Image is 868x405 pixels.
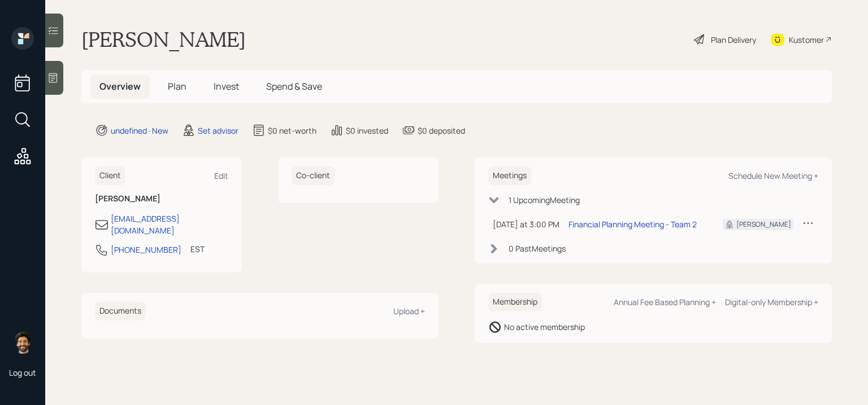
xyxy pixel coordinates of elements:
div: 0 Past Meeting s [509,243,566,254]
div: Financial Planning Meeting - Team 2 [568,218,697,230]
div: Log out [9,367,36,378]
div: Annual Fee Based Planning + [614,297,716,307]
span: Plan [168,80,186,93]
h6: Meetings [488,166,531,185]
div: Digital-only Membership + [725,297,818,307]
h6: Co-client [292,166,335,185]
h6: Membership [488,293,542,311]
div: [DATE] at 3:00 PM [493,218,559,230]
span: Invest [214,80,239,93]
div: $0 deposited [418,125,465,137]
div: EST [190,243,205,255]
div: Plan Delivery [711,34,756,46]
div: Kustomer [789,34,824,46]
div: $0 net-worth [268,125,316,137]
div: [PHONE_NUMBER] [111,244,181,256]
span: Overview [99,80,141,93]
div: undefined · New [111,125,168,137]
div: Set advisor [198,125,238,137]
h6: Documents [95,302,146,320]
div: [EMAIL_ADDRESS][DOMAIN_NAME] [111,213,228,236]
img: eric-schwartz-headshot.png [11,331,34,354]
div: [PERSON_NAME] [736,219,791,230]
div: Upload + [393,306,425,316]
div: Edit [214,170,228,181]
div: Schedule New Meeting + [728,170,818,181]
div: No active membership [504,321,585,333]
span: Spend & Save [266,80,322,93]
div: 1 Upcoming Meeting [509,194,580,206]
h6: [PERSON_NAME] [95,194,228,204]
h6: Client [95,166,125,185]
div: $0 invested [346,125,388,137]
h1: [PERSON_NAME] [81,27,246,52]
